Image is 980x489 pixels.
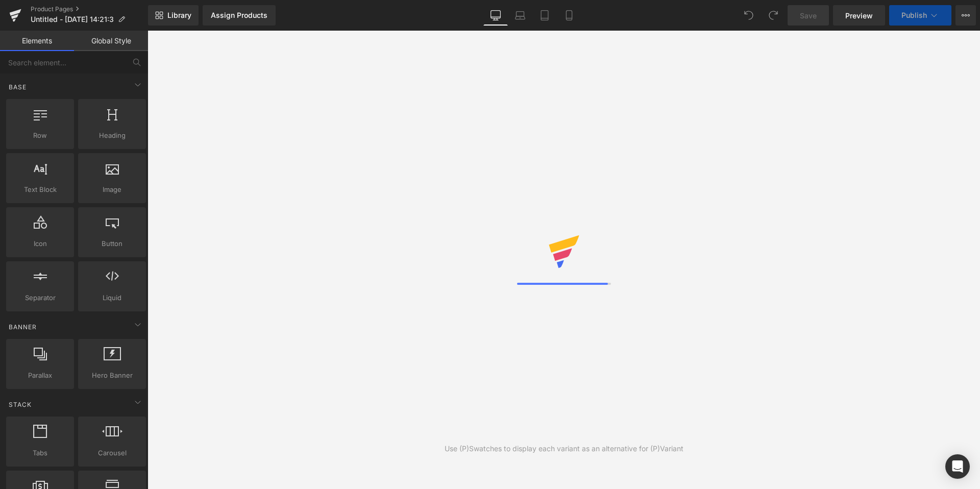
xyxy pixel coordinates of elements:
span: Untitled - [DATE] 14:21:3 [31,15,114,23]
span: Separator [9,292,71,303]
button: More [955,5,976,26]
button: Redo [763,5,783,26]
span: Icon [9,238,71,249]
button: Publish [889,5,951,26]
span: Button [81,238,143,249]
div: Open Intercom Messenger [945,454,970,479]
a: Laptop [508,5,532,26]
a: Desktop [483,5,508,26]
span: Tabs [9,448,71,458]
span: Text Block [9,184,71,195]
span: Row [9,130,71,141]
span: Liquid [81,292,143,303]
span: Stack [8,400,33,409]
span: Banner [8,322,38,332]
span: Publish [901,11,927,19]
a: Tablet [532,5,557,26]
a: Global Style [74,31,148,51]
a: Preview [833,5,885,26]
span: Carousel [81,448,143,458]
button: Undo [739,5,759,26]
span: Heading [81,130,143,141]
a: Product Pages [31,5,148,13]
div: Use (P)Swatches to display each variant as an alternative for (P)Variant [445,443,683,454]
span: Save [800,10,817,21]
span: Parallax [9,370,71,381]
a: New Library [148,5,199,26]
span: Library [167,11,191,20]
div: Assign Products [211,11,267,19]
span: Hero Banner [81,370,143,381]
a: Mobile [557,5,581,26]
span: Image [81,184,143,195]
span: Base [8,82,28,92]
span: Preview [845,10,873,21]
